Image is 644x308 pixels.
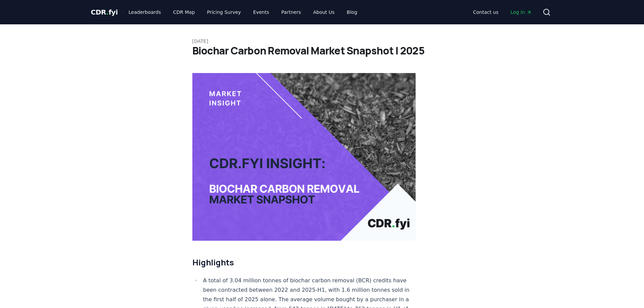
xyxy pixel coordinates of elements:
[168,6,200,18] a: CDR Map
[123,6,362,18] nav: Main
[468,6,504,18] a: Contact us
[468,6,537,18] nav: Main
[91,8,118,16] span: CDR fyi
[248,6,275,18] a: Events
[192,73,416,241] img: blog post image
[106,8,109,16] span: .
[192,45,452,57] h1: Biochar Carbon Removal Market Snapshot | 2025
[201,6,246,18] a: Pricing Survey
[91,7,118,17] a: CDR.fyi
[510,9,531,16] span: Log in
[192,257,416,268] h2: Highlights
[276,6,306,18] a: Partners
[341,6,363,18] a: Blog
[123,6,166,18] a: Leaderboards
[505,6,537,18] a: Log in
[308,6,340,18] a: About Us
[192,38,452,45] p: [DATE]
